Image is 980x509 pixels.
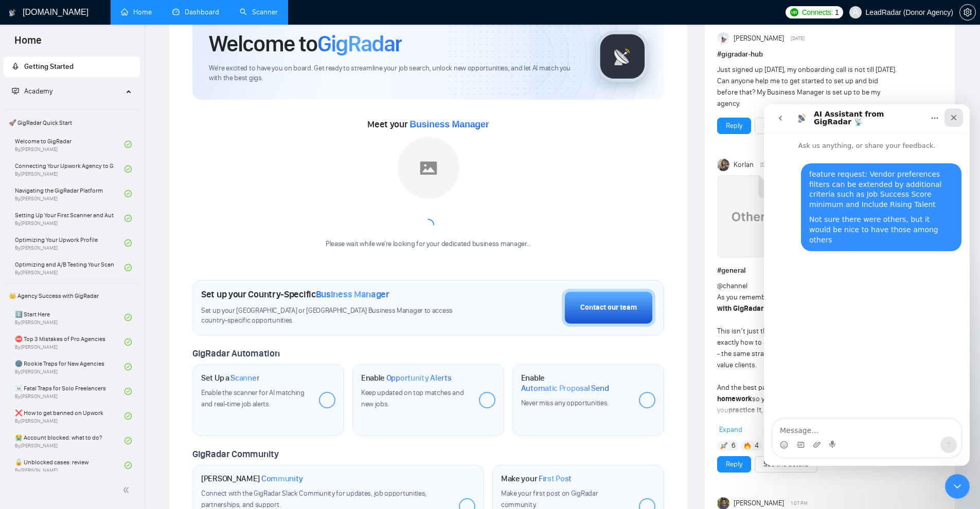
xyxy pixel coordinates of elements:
a: See the details [763,459,809,470]
span: We're excited to have you on board. Get ready to streamline your job search, unlock new opportuni... [209,64,580,83]
a: ☠️ Fatal Traps for Solo FreelancersBy[PERSON_NAME] [15,380,124,403]
img: logo [9,5,16,21]
span: loading [422,219,434,231]
h1: Welcome to [209,30,402,58]
a: ⛔ Top 3 Mistakes of Pro AgenciesBy[PERSON_NAME] [15,331,124,353]
span: 🚀 GigRadar Quick Start [5,112,139,133]
span: First Post [539,474,572,484]
a: 😭 Account blocked: what to do?By[PERSON_NAME] [15,429,124,452]
a: See the details [763,120,809,131]
a: Optimizing Your Upwork ProfileBy[PERSON_NAME] [15,232,124,254]
iframe: Intercom live chat [945,474,970,499]
a: 🌚 Rookie Traps for New AgenciesBy[PERSON_NAME] [15,355,124,378]
a: ❌ How to get banned on UpworkBy[PERSON_NAME] [15,405,124,427]
img: Anisuzzaman Khan [718,32,730,45]
div: Please wait while we're looking for your dedicated business manager... [319,239,537,249]
span: [DATE] [760,160,774,169]
span: Connects: [802,7,833,18]
span: check-circle [124,412,132,420]
span: Academy [24,87,52,96]
a: homeHome [121,8,152,16]
span: fund-projection-screen [12,87,19,95]
span: GigRadar Community [192,448,279,460]
a: Welcome to GigRadarBy[PERSON_NAME] [15,133,124,156]
span: Expand [719,425,742,434]
span: [DATE] [791,34,805,43]
span: double-left [122,485,133,495]
span: Scanner [230,373,259,383]
h1: Enable [521,373,631,393]
button: Contact our team [562,289,655,327]
img: 🔥 [744,442,751,449]
span: check-circle [124,314,132,321]
span: Set up your [GEOGRAPHIC_DATA] or [GEOGRAPHIC_DATA] Business Manager to access country-specific op... [201,306,474,326]
div: Contact our team [580,302,637,313]
a: Upwork Success with GigRadar.mp4 [717,175,779,261]
img: Korlan [718,159,730,171]
span: 1:07 PM [791,499,808,508]
a: dashboardDashboard [172,8,219,16]
span: check-circle [124,141,132,148]
button: Reply [717,118,751,134]
span: user [852,9,859,16]
span: @channel [717,281,747,290]
button: See the details [755,118,817,134]
h1: [PERSON_NAME] [201,474,303,484]
a: Reply [726,120,742,131]
span: check-circle [124,388,132,395]
span: Make your first post on GigRadar community. [501,489,598,509]
span: ✍️ [740,417,749,426]
button: Reply [717,456,751,473]
a: Connecting Your Upwork Agency to GigRadarBy[PERSON_NAME] [15,158,124,180]
span: check-circle [124,462,132,469]
img: gigradar-logo.png [597,31,648,82]
span: GigRadar [317,30,402,58]
img: 🚀 [720,442,727,449]
span: check-circle [124,437,132,444]
span: check-circle [124,190,132,197]
span: Business Manager [409,119,489,129]
span: Opportunity Alerts [386,373,452,383]
span: check-circle [124,239,132,247]
h1: Set up your Country-Specific [201,289,389,300]
iframe: Intercom live chat [764,104,970,466]
span: 6 [732,441,736,451]
span: check-circle [124,264,132,271]
a: 🔓 Unblocked cases: reviewBy[PERSON_NAME] [15,454,124,477]
span: check-circle [124,215,132,222]
span: Home [6,33,50,54]
span: 💡 [732,417,740,426]
img: upwork-logo.png [790,8,798,16]
span: Getting Started [24,62,74,71]
h1: Make your [501,474,572,484]
h1: # gigradar-hub [717,49,942,60]
span: 1 [835,7,839,18]
span: Never miss any opportunities. [521,399,609,407]
span: [PERSON_NAME] [734,498,784,509]
a: searchScanner [240,8,278,16]
span: Community [261,474,303,484]
span: rocket [12,63,19,70]
a: setting [959,8,976,16]
button: setting [959,4,976,21]
h1: # general [717,265,942,276]
span: Connect with the GigRadar Slack Community for updates, job opportunities, partnerships, and support. [201,489,426,509]
h1: Set Up a [201,373,259,383]
span: Enable the scanner for AI matching and real-time job alerts. [201,388,305,408]
span: 👑 Agency Success with GigRadar [5,286,139,306]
